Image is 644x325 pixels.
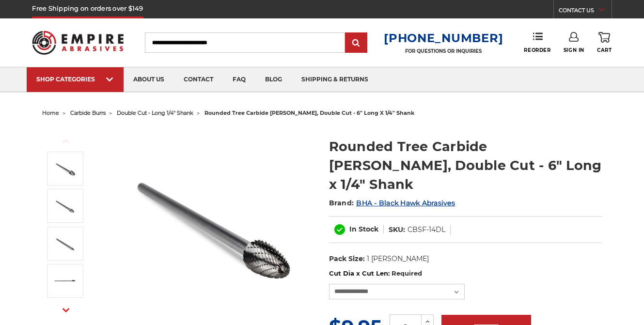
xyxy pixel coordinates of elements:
img: CBSF-3DL Long reach double cut carbide rotary burr, rounded tree shape 1/4 inch shank [53,194,77,218]
span: Brand: [329,199,354,207]
a: home [42,109,59,116]
a: about us [124,67,174,92]
img: CBSF-1DL Long reach double cut carbide rotary burr, rounded tree shape 1/4 inch shank [53,232,77,256]
img: Empire Abrasives [32,25,124,61]
dt: Pack Size: [329,254,365,264]
a: blog [255,67,292,92]
a: Cart [597,32,612,53]
img: rounded tree shape burr head 6" long shank double cut tungsten carbide burr CBSF-5DL [53,269,77,293]
a: [PHONE_NUMBER] [384,31,503,45]
span: Cart [597,47,612,53]
input: Submit [346,33,366,53]
dt: SKU: [389,225,405,235]
h1: Rounded Tree Carbide [PERSON_NAME], Double Cut - 6" Long x 1/4" Shank [329,137,602,194]
a: double cut - long 1/4" shank [117,109,193,116]
span: In Stock [349,225,378,233]
label: Cut Dia x Cut Len: [329,269,602,279]
img: CBSF-5DL Long reach double cut carbide rotary burr, rounded tree shape 1/4 inch shank [53,156,77,181]
p: FOR QUESTIONS OR INQUIRIES [384,48,503,54]
dd: CBSF-14DL [408,225,445,235]
div: SHOP CATEGORIES [36,76,114,83]
img: CBSF-5DL Long reach double cut carbide rotary burr, rounded tree shape 1/4 inch shank [112,127,306,321]
a: BHA - Black Hawk Abrasives [356,199,455,207]
small: Required [392,269,422,277]
a: Reorder [524,32,550,53]
span: Sign In [564,47,584,53]
a: contact [174,67,223,92]
a: shipping & returns [292,67,378,92]
button: Next [54,299,78,320]
button: Previous [54,131,78,152]
span: Reorder [524,47,550,53]
a: carbide burrs [70,109,106,116]
dd: 1 [PERSON_NAME] [367,254,429,264]
a: faq [223,67,255,92]
span: rounded tree carbide [PERSON_NAME], double cut - 6" long x 1/4" shank [204,109,414,116]
a: CONTACT US [559,5,612,18]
